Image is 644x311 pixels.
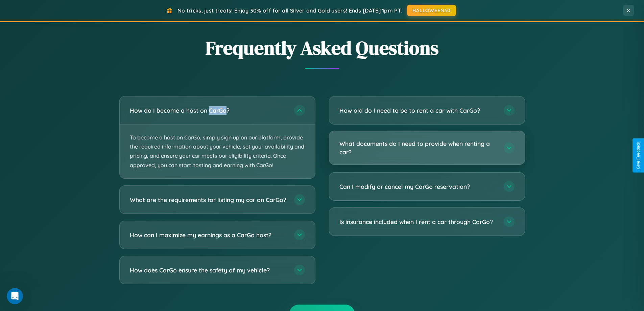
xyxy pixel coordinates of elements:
h3: How does CarGo ensure the safety of my vehicle? [130,266,287,274]
h3: How old do I need to be to rent a car with CarGo? [339,106,497,115]
h3: What documents do I need to provide when renting a car? [339,139,497,156]
h3: What are the requirements for listing my car on CarGo? [130,195,287,204]
h3: How do I become a host on CarGo? [130,106,287,115]
div: Give Feedback [636,142,641,169]
span: No tricks, just treats! Enjoy 30% off for all Silver and Gold users! Ends [DATE] 1pm PT. [177,7,402,14]
button: HALLOWEEN30 [407,5,456,16]
iframe: Intercom live chat [7,288,23,304]
h3: Is insurance included when I rent a car through CarGo? [339,218,497,226]
p: To become a host on CarGo, simply sign up on our platform, provide the required information about... [120,125,315,178]
h2: Frequently Asked Questions [119,35,525,61]
h3: Can I modify or cancel my CarGo reservation? [339,182,497,191]
h3: How can I maximize my earnings as a CarGo host? [130,230,287,239]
